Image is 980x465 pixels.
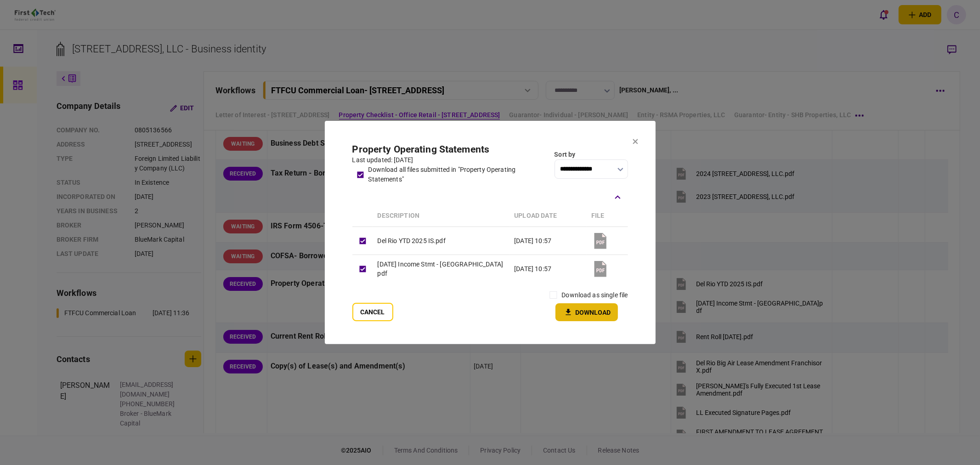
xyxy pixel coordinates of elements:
div: Sort by [555,149,628,159]
div: download all files submitted in "Property Operating Statements" [368,165,550,184]
div: last updated: [DATE] [352,155,550,165]
td: [DATE] 10:57 [510,227,587,255]
button: Cancel [352,303,393,321]
button: Download [555,303,618,321]
h2: Property Operating Statements [352,144,550,155]
th: Description [373,205,510,227]
td: [DATE] 10:57 [510,255,587,283]
td: Del Rio YTD 2025 IS.pdf [373,227,510,255]
th: upload date [510,205,587,227]
td: [DATE] Income Stmt - [GEOGRAPHIC_DATA]pdf [373,255,510,283]
label: download as single file [561,290,628,300]
th: file [587,205,628,227]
